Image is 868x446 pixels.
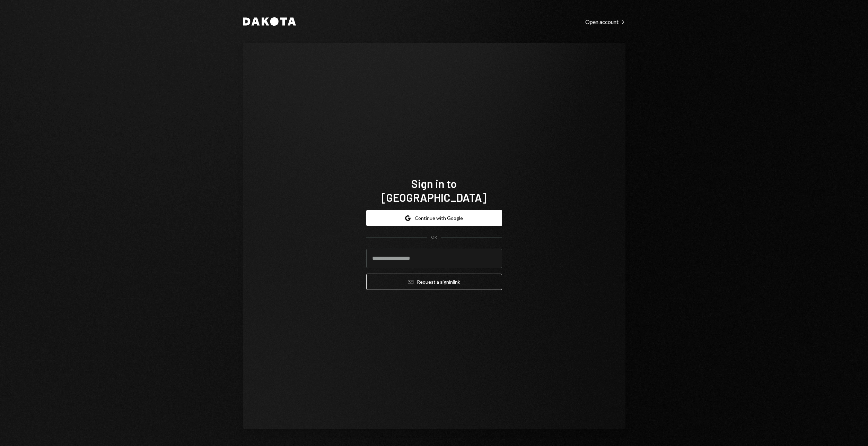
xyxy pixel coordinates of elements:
[366,210,502,226] button: Continue with Google
[366,177,502,204] h1: Sign in to [GEOGRAPHIC_DATA]
[366,274,502,290] button: Request a signinlink
[585,18,625,25] a: Open account
[431,234,437,240] div: OR
[585,18,625,25] div: Open account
